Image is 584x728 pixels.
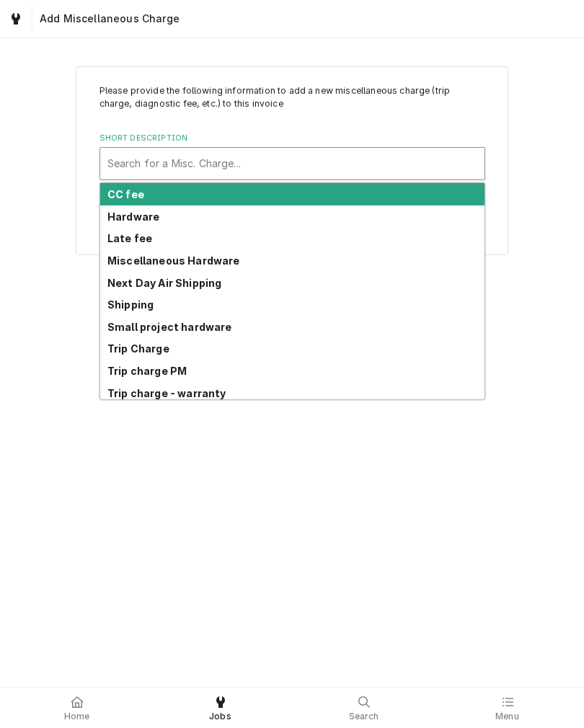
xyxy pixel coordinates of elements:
strong: Small project hardware [107,321,232,333]
span: Jobs [209,711,231,722]
a: Menu [436,691,578,725]
strong: Late fee [107,232,152,244]
strong: Hardware [107,210,159,223]
div: Short Description [99,133,485,179]
strong: Trip charge - warranty [107,387,226,399]
strong: Trip charge PM [107,365,187,377]
strong: Shipping [107,298,154,311]
div: Line Item Create/Update Form [99,84,485,180]
p: Please provide the following information to add a new miscellaneous charge (trip charge, diagnost... [99,84,485,111]
span: Menu [495,711,519,722]
strong: Trip Charge [107,342,169,355]
a: Home [6,691,148,725]
div: Line Item Create/Update [76,66,508,256]
strong: CC fee [107,188,144,200]
strong: Next Day Air Shipping [107,277,221,289]
a: Jobs [149,691,291,725]
span: Home [64,711,90,722]
label: Short Description [99,133,485,144]
a: Go to Jobs [3,6,29,32]
span: Add Miscellaneous Charge [35,12,180,26]
strong: Miscellaneous Hardware [107,254,240,267]
span: Search [349,711,379,722]
a: Search [293,691,435,725]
